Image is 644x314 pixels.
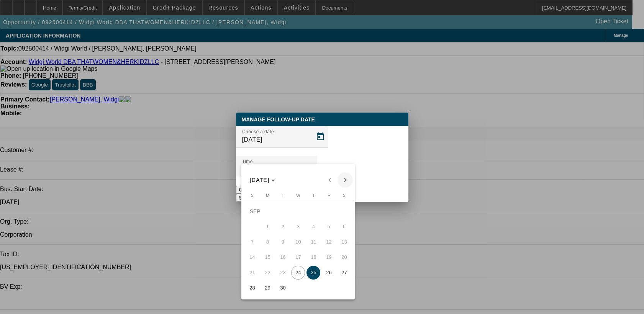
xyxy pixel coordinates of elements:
span: 30 [276,281,290,295]
button: Next month [338,172,353,188]
button: September 21, 2025 [244,265,260,280]
span: 28 [245,281,259,295]
span: T [312,193,315,198]
button: September 4, 2025 [306,219,321,234]
span: 14 [245,250,259,264]
button: September 20, 2025 [336,250,352,265]
button: September 8, 2025 [260,234,275,250]
button: September 17, 2025 [290,250,306,265]
span: 6 [337,220,351,234]
span: 18 [306,250,320,264]
span: 16 [276,250,290,264]
button: September 15, 2025 [260,250,275,265]
span: T [282,193,284,198]
span: 3 [291,220,305,234]
span: 21 [245,266,259,280]
span: 9 [276,235,290,249]
span: 27 [337,266,351,280]
button: September 23, 2025 [275,265,290,280]
span: 7 [245,235,259,249]
span: 19 [322,250,336,264]
button: September 11, 2025 [306,234,321,250]
button: September 25, 2025 [306,265,321,280]
span: 24 [291,266,305,280]
button: September 13, 2025 [336,234,352,250]
span: 10 [291,235,305,249]
span: 5 [322,220,336,234]
span: 1 [261,220,274,234]
button: September 10, 2025 [290,234,306,250]
span: 22 [261,266,274,280]
span: 25 [306,266,320,280]
button: September 30, 2025 [275,280,290,296]
button: September 16, 2025 [275,250,290,265]
button: September 27, 2025 [336,265,352,280]
button: September 9, 2025 [275,234,290,250]
span: S [343,193,346,198]
button: September 14, 2025 [244,250,260,265]
button: Choose month and year [247,173,279,187]
button: September 29, 2025 [260,280,275,296]
span: 26 [322,266,336,280]
span: 8 [261,235,274,249]
span: 20 [337,250,351,264]
span: W [296,193,300,198]
span: 23 [276,266,290,280]
button: September 3, 2025 [290,219,306,234]
button: September 26, 2025 [321,265,336,280]
button: September 5, 2025 [321,219,336,234]
span: 17 [291,250,305,264]
button: September 19, 2025 [321,250,336,265]
button: September 7, 2025 [244,234,260,250]
button: September 6, 2025 [336,219,352,234]
button: September 24, 2025 [290,265,306,280]
td: SEP [244,204,352,219]
span: 13 [337,235,351,249]
span: 4 [306,220,320,234]
span: [DATE] [250,177,270,183]
span: F [328,193,330,198]
button: September 2, 2025 [275,219,290,234]
span: 2 [276,220,290,234]
span: S [251,193,254,198]
span: 15 [261,250,274,264]
button: September 12, 2025 [321,234,336,250]
button: September 28, 2025 [244,280,260,296]
span: 12 [322,235,336,249]
button: September 1, 2025 [260,219,275,234]
span: 29 [261,281,274,295]
button: September 22, 2025 [260,265,275,280]
button: September 18, 2025 [306,250,321,265]
span: M [266,193,269,198]
span: 11 [306,235,320,249]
